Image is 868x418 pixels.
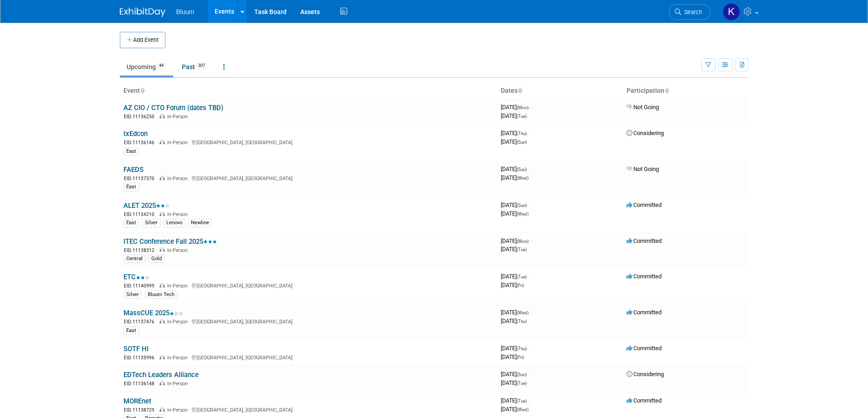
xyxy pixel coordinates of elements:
[517,114,527,119] span: (Tue)
[159,407,165,412] img: In-Person Event
[123,237,217,246] a: ITEC Conference Fall 2025
[530,309,531,316] span: -
[501,353,524,360] span: [DATE]
[156,62,166,69] span: 44
[501,104,531,111] span: [DATE]
[123,219,139,227] div: East
[517,407,529,412] span: (Wed)
[501,246,527,252] span: [DATE]
[123,282,493,289] div: [GEOGRAPHIC_DATA], [GEOGRAPHIC_DATA]
[669,4,711,20] a: Search
[497,83,623,99] th: Dates
[123,104,223,112] a: AZ CIO / CTO Forum (dates TBD)
[123,273,149,281] a: ETC
[142,219,160,227] div: Silver
[159,355,165,359] img: In-Person Event
[123,201,169,210] a: ALET 2025
[123,130,148,138] a: txEdcon
[123,174,493,182] div: [GEOGRAPHIC_DATA], [GEOGRAPHIC_DATA]
[124,381,158,386] span: EID: 11136148
[123,371,199,379] a: EDTech Leaders Alliance
[501,309,531,316] span: [DATE]
[530,237,531,244] span: -
[188,219,212,227] div: Newline
[528,273,529,280] span: -
[501,317,527,324] span: [DATE]
[627,104,659,111] span: Not Going
[517,203,527,208] span: (Sun)
[120,83,497,99] th: Event
[627,273,662,280] span: Committed
[517,131,527,136] span: (Thu)
[501,397,529,404] span: [DATE]
[517,212,529,217] span: (Wed)
[627,130,664,136] span: Considering
[501,237,531,244] span: [DATE]
[501,166,529,172] span: [DATE]
[517,381,527,386] span: (Tue)
[627,237,662,244] span: Committed
[124,319,158,324] span: EID: 11137476
[681,9,702,15] span: Search
[517,372,527,377] span: (Sun)
[123,406,493,413] div: [GEOGRAPHIC_DATA], [GEOGRAPHIC_DATA]
[528,130,529,136] span: -
[123,397,151,405] a: MOREnet
[501,282,524,288] span: [DATE]
[530,104,531,111] span: -
[501,273,529,280] span: [DATE]
[501,112,527,119] span: [DATE]
[627,345,662,352] span: Committed
[167,176,190,181] span: In-Person
[517,247,527,252] span: (Tue)
[517,176,529,181] span: (Wed)
[501,379,527,386] span: [DATE]
[528,371,529,378] span: -
[501,174,529,181] span: [DATE]
[167,140,190,146] span: In-Person
[123,291,142,299] div: Silver
[140,87,144,94] a: Sort by Event Name
[124,248,158,253] span: EID: 11138312
[159,212,165,216] img: In-Person Event
[195,62,208,69] span: 307
[517,239,529,244] span: (Mon)
[149,255,164,263] div: Gold
[124,176,158,181] span: EID: 11137370
[175,58,215,76] a: Past307
[124,408,158,413] span: EID: 11138729
[517,398,527,403] span: (Tue)
[123,166,144,174] a: FAEDS
[664,87,669,94] a: Sort by Participation Type
[120,8,165,17] img: ExhibitDay
[167,381,190,387] span: In-Person
[627,201,662,208] span: Committed
[145,291,177,299] div: Bluum Tech
[123,345,149,353] a: SOTF HI
[501,138,527,145] span: [DATE]
[159,319,165,323] img: In-Person Event
[528,345,529,352] span: -
[517,310,529,315] span: (Wed)
[528,166,529,172] span: -
[123,327,139,335] div: East
[517,274,527,279] span: (Tue)
[124,283,158,288] span: EID: 11140999
[167,355,190,361] span: In-Person
[517,355,524,360] span: (Fri)
[159,176,165,180] img: In-Person Event
[167,212,190,217] span: In-Person
[123,353,493,361] div: [GEOGRAPHIC_DATA], [GEOGRAPHIC_DATA]
[159,114,165,118] img: In-Person Event
[627,166,659,172] span: Not Going
[167,407,190,413] span: In-Person
[123,183,139,191] div: East
[528,201,529,208] span: -
[167,283,190,289] span: In-Person
[167,247,190,253] span: In-Person
[123,317,493,325] div: [GEOGRAPHIC_DATA], [GEOGRAPHIC_DATA]
[123,255,145,263] div: Central
[627,371,664,378] span: Considering
[120,58,173,76] a: Upcoming44
[517,319,527,324] span: (Thu)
